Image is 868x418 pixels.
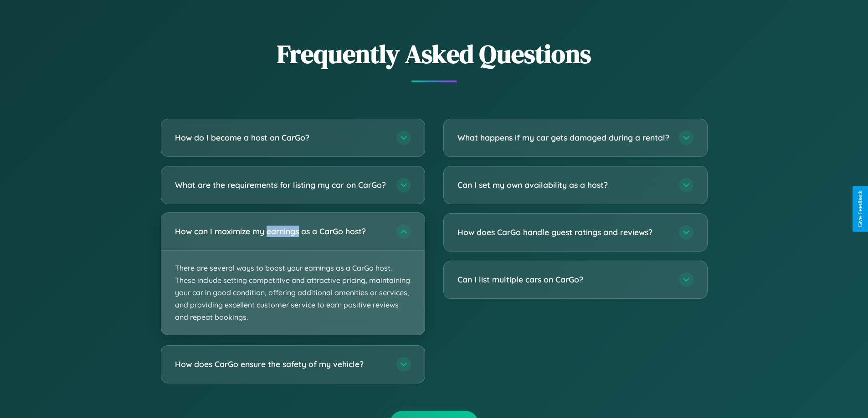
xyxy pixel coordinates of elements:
h3: How can I maximize my earnings as a CarGo host? [175,226,387,237]
h3: Can I list multiple cars on CarGo? [457,274,670,285]
p: There are several ways to boost your earnings as a CarGo host. These include setting competitive ... [161,251,425,335]
h3: What happens if my car gets damaged during a rental? [457,132,670,143]
h2: Frequently Asked Questions [161,36,708,71]
h3: How do I become a host on CarGo? [175,132,387,143]
div: Give Feedback [857,191,863,227]
h3: What are the requirements for listing my car on CarGo? [175,179,387,191]
h3: How does CarGo ensure the safety of my vehicle? [175,359,387,370]
h3: How does CarGo handle guest ratings and reviews? [457,227,670,238]
h3: Can I set my own availability as a host? [457,179,670,191]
